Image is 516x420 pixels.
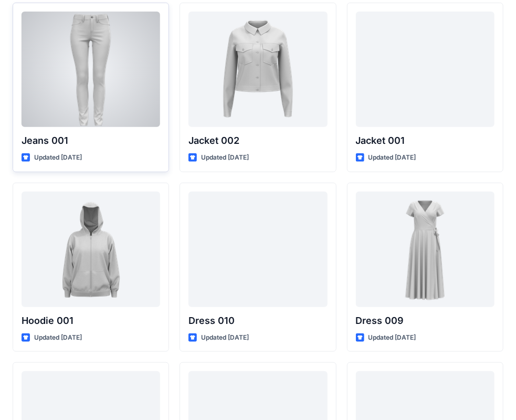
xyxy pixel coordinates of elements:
[34,332,82,343] p: Updated [DATE]
[356,313,494,328] p: Dress 009
[188,133,327,148] p: Jacket 002
[188,12,327,127] a: Jacket 002
[34,152,82,163] p: Updated [DATE]
[201,332,249,343] p: Updated [DATE]
[188,313,327,328] p: Dress 010
[22,313,160,328] p: Hoodie 001
[22,192,160,307] a: Hoodie 001
[356,12,494,127] a: Jacket 001
[356,192,494,307] a: Dress 009
[356,133,494,148] p: Jacket 001
[201,152,249,163] p: Updated [DATE]
[188,192,327,307] a: Dress 010
[22,133,160,148] p: Jeans 001
[22,12,160,127] a: Jeans 001
[368,332,416,343] p: Updated [DATE]
[368,152,416,163] p: Updated [DATE]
